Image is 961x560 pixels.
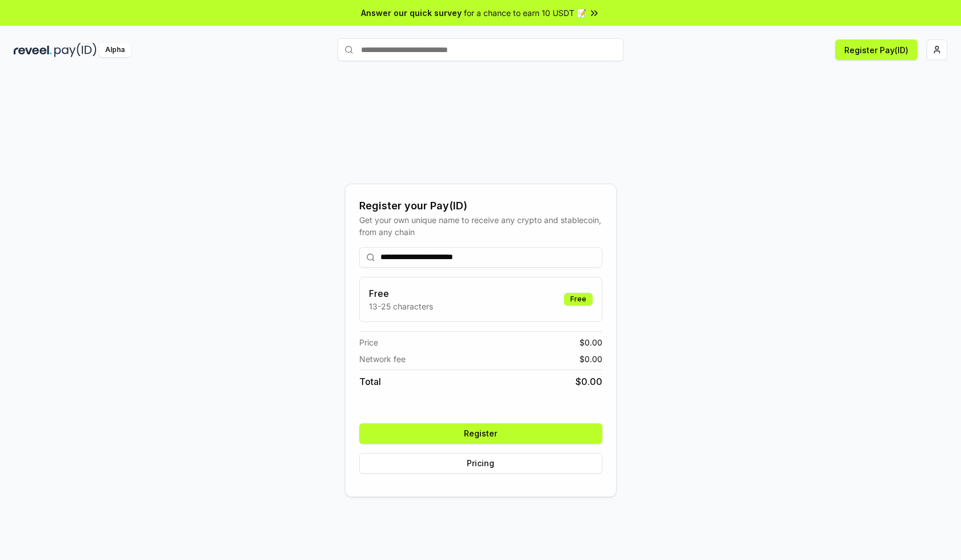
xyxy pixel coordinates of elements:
span: Price [359,336,378,348]
span: $ 0.00 [579,353,602,365]
h3: Free [369,287,433,300]
img: pay_id [54,43,97,57]
div: Alpha [99,43,131,57]
div: Get your own unique name to receive any crypto and stablecoin, from any chain [359,214,602,238]
span: $ 0.00 [575,375,602,388]
span: Answer our quick survey [361,7,462,19]
img: reveel_dark [14,43,52,57]
span: Network fee [359,353,406,365]
p: 13-25 characters [369,300,433,312]
button: Pricing [359,453,602,474]
span: $ 0.00 [579,336,602,348]
div: Register your Pay(ID) [359,198,602,214]
div: Free [564,293,593,305]
button: Register Pay(ID) [835,39,918,60]
span: Total [359,375,381,388]
button: Register [359,423,602,444]
span: for a chance to earn 10 USDT 📝 [464,7,586,19]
